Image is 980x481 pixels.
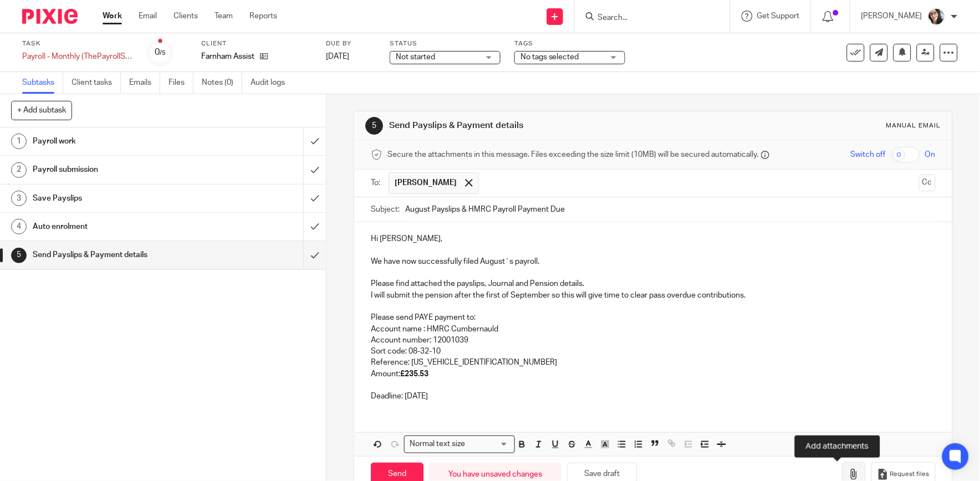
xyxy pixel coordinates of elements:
[404,436,515,453] div: Search for option
[33,190,206,207] h1: Save Payslips
[597,13,697,23] input: Search
[468,438,508,450] input: Search for option
[22,51,133,62] div: Payroll - Monthly (ThePayrollSite)
[371,204,400,215] label: Subject:
[169,72,193,94] a: Files
[202,72,242,94] a: Notes (0)
[365,117,383,135] div: 5
[371,233,935,244] p: Hi [PERSON_NAME],
[387,149,758,160] span: Secure the attachments in this message. Files exceeding the size limit (10MB) will be secured aut...
[371,335,935,346] p: Account number: 12001039
[919,175,936,191] button: Cc
[851,149,886,160] span: Switch off
[11,191,27,206] div: 3
[371,357,935,368] p: Reference: [US_VEHICLE_IDENTIFICATION_NUMBER]
[33,247,206,263] h1: Send Payslips & Payment details
[11,134,27,149] div: 1
[22,9,78,24] img: Pixie
[11,219,27,234] div: 4
[160,50,166,56] small: /5
[201,51,254,62] p: Farnham Assist
[371,391,935,402] p: Deadline: [DATE]
[395,177,457,188] span: [PERSON_NAME]
[129,72,160,94] a: Emails
[757,12,800,20] span: Get Support
[371,290,935,301] p: I will submit the pension after the first of September so this will give time to clear pass overd...
[371,312,935,323] p: Please send PAYE payment to:
[173,11,198,22] a: Clients
[514,39,625,48] label: Tags
[326,53,349,60] span: [DATE]
[33,218,206,235] h1: Auto enrolment
[22,72,63,94] a: Subtasks
[249,11,277,22] a: Reports
[11,162,27,178] div: 2
[103,11,122,22] a: Work
[139,11,157,22] a: Email
[201,39,312,48] label: Client
[371,324,935,335] p: Account name : HMRC Cumbernauld
[371,256,935,267] p: We have now successfully filed August`s payroll.
[890,470,930,479] span: Request files
[371,346,935,357] p: Sort code: 08-32-10
[11,248,27,263] div: 5
[400,370,428,378] strong: £235.53
[72,72,121,94] a: Client tasks
[390,39,501,48] label: Status
[925,149,936,160] span: On
[861,11,922,22] p: [PERSON_NAME]
[22,39,133,48] label: Task
[407,438,467,450] span: Normal text size
[371,177,383,188] label: To:
[326,39,376,48] label: Due by
[11,101,72,120] button: + Add subtask
[215,11,233,22] a: Team
[371,278,935,289] p: Please find attached the payslips, Journal and Pension details.
[371,369,935,380] p: Amount:
[155,46,166,59] div: 0
[33,133,206,150] h1: Payroll work
[886,121,941,130] div: Manual email
[396,53,435,61] span: Not started
[520,53,579,61] span: No tags selected
[928,8,946,25] img: me%20(1).jpg
[251,72,293,94] a: Audit logs
[389,120,677,131] h1: Send Payslips & Payment details
[33,161,206,178] h1: Payroll submission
